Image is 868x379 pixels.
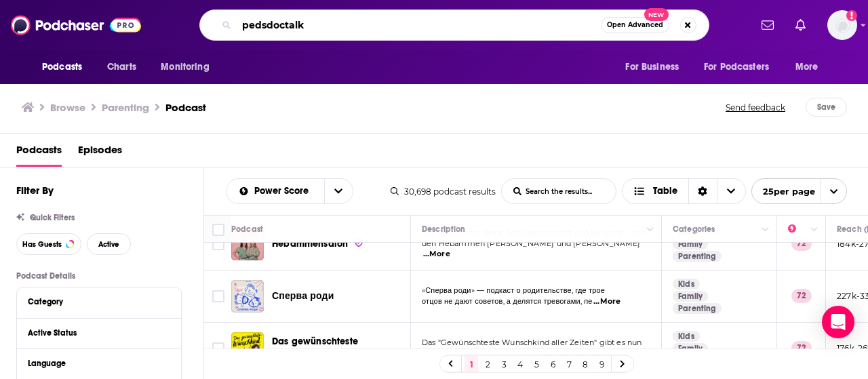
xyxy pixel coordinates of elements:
[751,178,847,204] button: open menu
[22,241,62,248] span: Has Guests
[165,101,206,114] h3: Podcast
[231,221,263,237] div: Podcast
[16,233,81,255] button: Has Guests
[16,271,182,281] p: Podcast Details
[695,54,789,80] button: open menu
[324,179,353,203] button: open menu
[212,238,224,250] span: Toggle select row
[107,58,136,77] span: Charts
[827,10,857,40] img: User Profile
[422,239,641,248] span: den Hebammen [PERSON_NAME] und [PERSON_NAME]
[465,356,478,372] a: 1
[161,58,209,77] span: Monitoring
[722,98,789,117] button: Send feedback
[272,290,334,303] a: Сперва роди
[788,221,807,237] div: Power Score
[578,356,592,372] a: 8
[530,356,543,372] a: 5
[757,222,774,238] button: Column Actions
[254,186,313,196] span: Power Score
[786,54,835,80] button: open menu
[704,58,769,77] span: For Podcasters
[673,303,722,314] a: Parenting
[231,228,264,260] img: Hebammensalon
[28,297,161,306] div: Category
[78,139,122,167] a: Episodes
[653,186,677,196] span: Table
[226,178,353,204] h2: Choose List sort
[673,291,708,302] a: Family
[28,328,161,338] div: Active Status
[42,58,82,77] span: Podcasts
[272,335,406,362] a: Das gewünschteste Wunschkind
[827,10,857,40] span: Logged in as sVanCleve
[16,139,62,167] a: Podcasts
[562,356,576,372] a: 7
[806,98,847,117] button: Save
[33,54,100,80] button: open menu
[673,343,708,354] a: Family
[50,101,85,114] a: Browse
[28,293,170,310] button: Category
[752,181,815,202] span: 25 per page
[644,8,669,21] span: New
[846,10,857,21] svg: Add a profile image
[673,331,700,342] a: Kids
[272,237,364,251] a: Hebammensalon
[822,306,854,338] div: Open Intercom Messenger
[391,186,496,197] div: 30,698 podcast results
[688,179,717,203] div: Sort Direction
[481,356,494,372] a: 2
[98,241,119,248] span: Active
[607,22,663,28] span: Open Advanced
[795,58,818,77] span: More
[806,222,823,238] button: Column Actions
[423,249,450,260] span: ...More
[237,14,601,36] input: Search podcasts, credits, & more...
[497,356,511,372] a: 3
[513,356,527,372] a: 4
[199,9,709,41] div: Search podcasts, credits, & more...
[212,290,224,302] span: Toggle select row
[87,233,131,255] button: Active
[28,359,161,368] div: Language
[756,14,779,37] a: Show notifications dropdown
[827,10,857,40] button: Show profile menu
[422,285,605,295] span: «Сперва роди» — подкаст о родительстве, где трое
[601,17,669,33] button: Open AdvancedNew
[231,280,264,313] img: Сперва роди
[642,222,658,238] button: Column Actions
[11,12,141,38] img: Podchaser - Follow, Share and Rate Podcasts
[272,290,334,302] span: Сперва роди
[625,58,679,77] span: For Business
[226,186,324,196] button: open menu
[212,342,224,355] span: Toggle select row
[673,221,715,237] div: Categories
[546,356,559,372] a: 6
[791,289,812,302] p: 72
[16,184,54,197] h2: Filter By
[593,296,620,307] span: ...More
[102,101,149,114] h1: Parenting
[30,213,75,222] span: Quick Filters
[422,338,642,347] span: Das "Gewünschteste Wunschkind aller Zeiten" gibt es nun
[231,332,264,365] img: Das gewünschteste Wunschkind
[595,356,608,372] a: 9
[673,251,722,262] a: Parenting
[422,221,465,237] div: Description
[622,178,746,204] button: Choose View
[791,341,812,355] p: 72
[791,237,812,250] p: 72
[98,54,144,80] a: Charts
[272,336,358,361] span: Das gewünschteste Wunschkind
[673,279,700,290] a: Kids
[272,238,348,250] span: Hebammensalon
[151,54,226,80] button: open menu
[673,239,708,250] a: Family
